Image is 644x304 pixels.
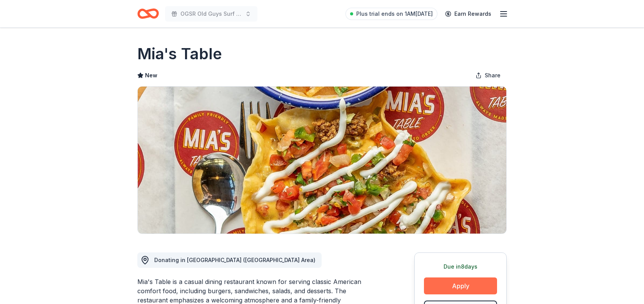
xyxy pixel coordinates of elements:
[424,262,497,271] div: Due in 8 days
[145,71,157,80] span: New
[469,68,507,83] button: Share
[165,6,257,22] button: OGSR Old Guys Surf Reunion Annual Event
[138,87,506,234] img: Image for Mia's Table
[345,8,437,20] a: Plus trial ends on 1AM[DATE]
[137,5,159,23] a: Home
[424,277,497,294] button: Apply
[356,9,433,18] span: Plus trial ends on 1AM[DATE]
[485,71,501,80] span: Share
[440,7,496,21] a: Earn Rewards
[137,43,222,65] h1: Mia's Table
[180,9,242,18] span: OGSR Old Guys Surf Reunion Annual Event
[154,257,315,263] span: Donating in [GEOGRAPHIC_DATA] ([GEOGRAPHIC_DATA] Area)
